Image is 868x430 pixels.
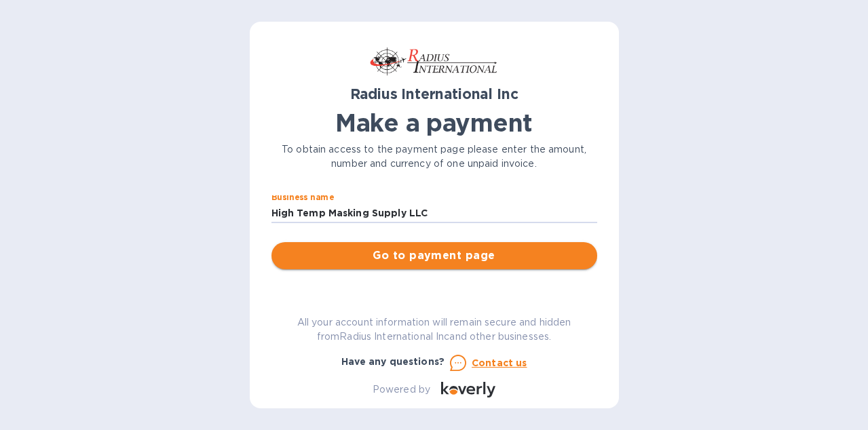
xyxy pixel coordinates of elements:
p: Powered by [373,383,430,397]
b: You can pay using: [388,287,480,298]
label: Business name [271,193,334,201]
h1: Make a payment [271,109,597,137]
p: All your account information will remain secure and hidden from Radius International Inc and othe... [271,315,597,344]
span: Go to payment page [282,248,586,264]
p: To obtain access to the payment page please enter the amount, number and currency of one unpaid i... [271,142,597,171]
b: Have any questions? [341,356,445,367]
u: Contact us [472,357,527,368]
input: Enter business name [271,203,597,224]
button: Go to payment page [271,242,597,269]
b: Radius International Inc [350,85,518,102]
